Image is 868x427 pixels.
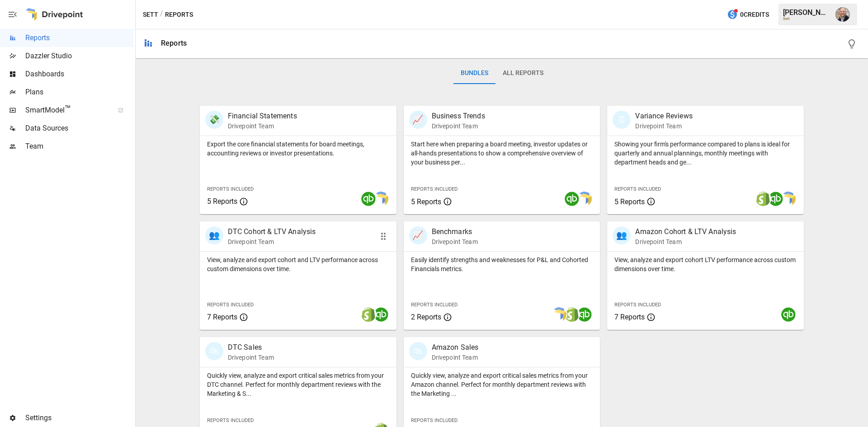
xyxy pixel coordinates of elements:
[740,9,769,20] span: 0 Credits
[614,255,797,273] p: View, analyze and export cohort LTV performance across custom dimensions over time.
[207,313,237,321] span: 7 Reports
[207,302,254,308] span: Reports Included
[830,2,855,27] button: Dustin Jacobson
[411,255,593,273] p: Easily identify strengths and weaknesses for P&L and Cohorted Financials metrics.
[577,192,592,206] img: smart model
[635,111,692,122] p: Variance Reviews
[228,226,316,237] p: DTC Cohort & LTV Analysis
[207,371,389,398] p: Quickly view, analyze and export critical sales metrics from your DTC channel. Perfect for monthl...
[613,111,631,129] div: 🗓
[613,226,631,244] div: 👥
[453,62,495,84] button: Bundles
[723,6,773,23] button: 0Credits
[577,307,592,322] img: quickbooks
[552,307,566,322] img: smart model
[374,307,388,322] img: quickbooks
[207,418,254,423] span: Reports Included
[25,105,108,116] span: SmartModel
[411,313,441,321] span: 2 Reports
[143,9,158,20] button: Sett
[635,237,736,246] p: Drivepoint Team
[25,33,133,43] span: Reports
[783,17,830,21] div: Sett
[781,192,796,206] img: smart model
[432,237,478,246] p: Drivepoint Team
[25,413,133,423] span: Settings
[614,140,797,167] p: Showing your firm's performance compared to plans is ideal for quarterly and annual plannings, mo...
[409,226,427,244] div: 📈
[228,237,316,246] p: Drivepoint Team
[432,353,479,362] p: Drivepoint Team
[409,111,427,129] div: 📈
[756,192,770,206] img: shopify
[432,342,479,353] p: Amazon Sales
[432,226,478,237] p: Benchmarks
[614,197,645,206] span: 5 Reports
[205,111,223,129] div: 💸
[635,226,736,237] p: Amazon Cohort & LTV Analysis
[25,69,133,80] span: Dashboards
[411,418,458,423] span: Reports Included
[25,87,133,98] span: Plans
[25,123,133,134] span: Data Sources
[25,141,133,152] span: Team
[781,307,796,322] img: quickbooks
[161,39,187,47] div: Reports
[432,122,485,131] p: Drivepoint Team
[565,192,579,206] img: quickbooks
[411,140,593,167] p: Start here when preparing a board meeting, investor updates or all-hands presentations to show a ...
[432,111,485,122] p: Business Trends
[783,8,830,17] div: [PERSON_NAME]
[411,371,593,398] p: Quickly view, analyze and export critical sales metrics from your Amazon channel. Perfect for mon...
[495,62,551,84] button: All Reports
[835,7,850,22] img: Dustin Jacobson
[411,186,458,192] span: Reports Included
[614,186,661,192] span: Reports Included
[207,255,389,273] p: View, analyze and export cohort and LTV performance across custom dimensions over time.
[374,192,388,206] img: smart model
[205,226,223,244] div: 👥
[411,197,441,206] span: 5 Reports
[228,342,274,353] p: DTC Sales
[635,122,692,131] p: Drivepoint Team
[65,103,71,115] span: ™
[228,111,297,122] p: Financial Statements
[614,313,645,321] span: 7 Reports
[769,192,783,206] img: quickbooks
[228,353,274,362] p: Drivepoint Team
[207,140,389,158] p: Export the core financial statements for board meetings, accounting reviews or investor presentat...
[207,186,254,192] span: Reports Included
[25,51,133,61] span: Dazzler Studio
[411,302,458,308] span: Reports Included
[614,302,661,308] span: Reports Included
[207,197,237,206] span: 5 Reports
[361,192,376,206] img: quickbooks
[160,9,163,20] div: /
[409,342,427,360] div: 🛍
[361,307,376,322] img: shopify
[205,342,223,360] div: 🛍
[228,122,297,131] p: Drivepoint Team
[565,307,579,322] img: shopify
